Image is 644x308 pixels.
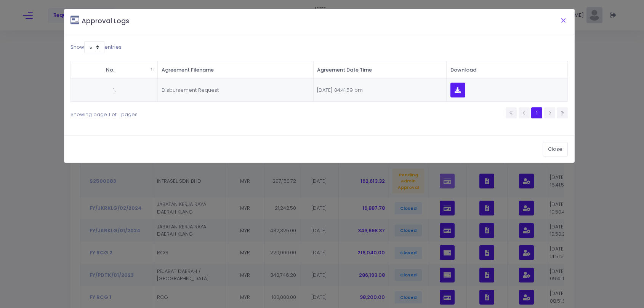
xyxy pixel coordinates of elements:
[543,142,568,156] button: Close
[82,16,129,26] small: Approval Logs
[113,86,115,94] span: 1.
[158,79,313,101] td: Disbursement Request
[71,61,158,79] th: No.: activate to sort column descending
[314,79,447,101] td: [DATE] 04:41:59 pm
[554,10,573,30] button: Close
[158,61,313,79] th: Agreement Filename : activate to sort column ascending
[70,41,122,53] label: Show entries
[70,107,273,118] div: Showing page 1 of 1 pages
[84,41,104,53] select: Showentries
[531,107,542,118] a: 1
[314,61,447,79] th: Agreement Date Time : activate to sort column ascending
[450,83,465,97] button: Download Agreement
[447,61,567,79] th: Download : activate to sort column ascending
